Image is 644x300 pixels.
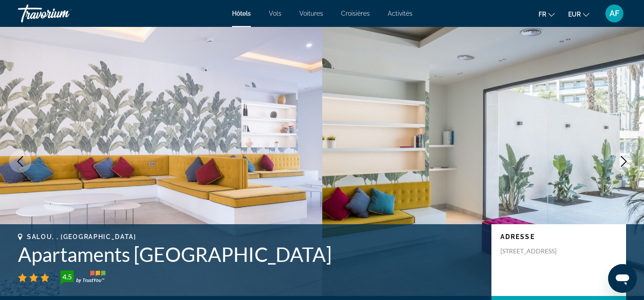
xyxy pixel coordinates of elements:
[9,150,31,173] button: Previous image
[609,9,619,18] span: AF
[613,150,635,173] button: Next image
[61,270,105,285] img: trustyou-badge-hor.svg
[388,10,412,17] a: Activités
[27,233,136,240] span: Salou, , [GEOGRAPHIC_DATA]
[539,8,555,21] button: Change language
[58,271,76,282] div: 4.5
[299,10,323,17] a: Voitures
[603,4,626,23] button: User Menu
[341,10,370,17] a: Croisières
[269,10,281,17] a: Vols
[500,233,617,240] p: Adresse
[568,11,581,18] span: EUR
[232,10,251,17] a: Hôtels
[539,11,546,18] span: fr
[18,243,482,266] h1: Apartaments [GEOGRAPHIC_DATA]
[18,2,108,25] a: Travorium
[568,8,589,21] button: Change currency
[608,264,637,293] iframe: Bouton de lancement de la fenêtre de messagerie
[500,247,572,255] p: [STREET_ADDRESS]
